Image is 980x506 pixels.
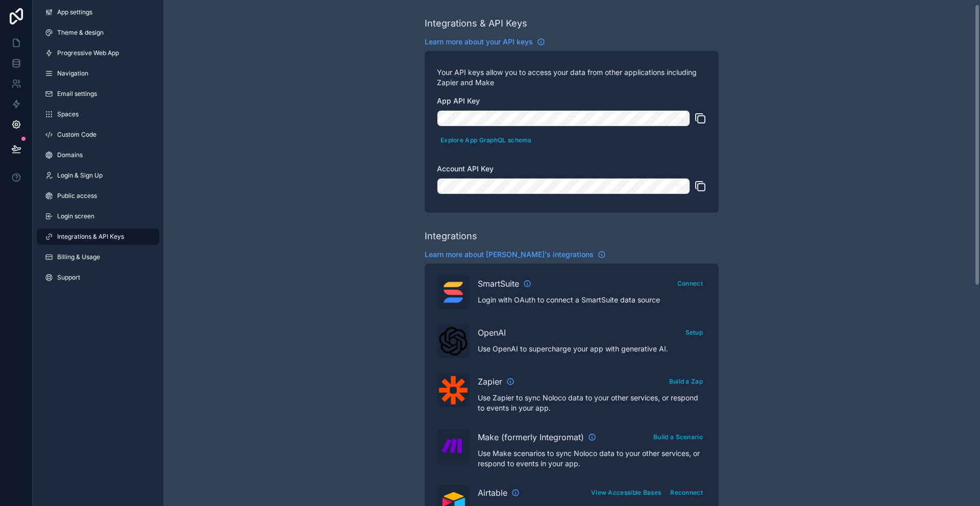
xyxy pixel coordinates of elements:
a: Billing & Usage [37,249,159,265]
span: Theme & design [57,29,104,37]
button: Build a Scenario [650,429,706,444]
a: Explore App GraphQL schema [437,134,535,144]
p: Use OpenAI to supercharge your app with generative AI. [478,344,706,354]
div: Integrations & API Keys [425,16,527,31]
a: Domains [37,147,159,163]
span: Login & Sign Up [57,171,103,180]
span: Make (formerly Integromat) [478,431,584,443]
a: Custom Code [37,127,159,143]
a: Build a Scenario [650,431,706,441]
p: Use Zapier to sync Noloco data to your other services, or respond to events in your app. [478,393,706,413]
a: Connect [674,277,706,288]
span: Public access [57,192,97,200]
a: Integrations & API Keys [37,229,159,245]
a: Support [37,269,159,286]
button: Connect [674,276,706,291]
a: Login & Sign Up [37,167,159,184]
img: OpenAI [439,327,468,356]
span: Custom Code [57,131,96,139]
a: App settings [37,4,159,20]
button: Explore App GraphQL schema [437,133,535,147]
span: Zapier [478,375,502,388]
a: Reconnect [667,487,706,497]
span: OpenAI [478,326,506,339]
span: Spaces [57,110,79,118]
span: Progressive Web App [57,49,119,57]
p: Login with OAuth to connect a SmartSuite data source [478,295,706,305]
span: Navigation [57,69,88,78]
span: Learn more about your API keys [425,37,533,47]
a: Setup [682,326,707,337]
a: Learn more about [PERSON_NAME]'s integrations [425,249,606,260]
span: Domains [57,151,83,159]
a: Spaces [37,106,159,122]
span: Support [57,273,80,282]
span: App API Key [437,96,480,105]
a: Build a Zap [666,375,706,386]
div: Integrations [425,229,477,243]
img: Make (formerly Integromat) [439,432,468,460]
p: Use Make scenarios to sync Noloco data to your other services, or respond to events in your app. [478,448,706,469]
button: View Accessible Bases [587,485,665,500]
a: Login screen [37,208,159,224]
p: Your API keys allow you to access your data from other applications including Zapier and Make [437,67,706,88]
a: Public access [37,188,159,204]
a: Theme & design [37,24,159,41]
img: Zapier [439,376,468,404]
button: Setup [682,325,707,340]
img: SmartSuite [439,278,468,307]
span: Learn more about [PERSON_NAME]'s integrations [425,249,594,260]
a: Learn more about your API keys [425,37,545,47]
span: Login screen [57,212,94,220]
span: Billing & Usage [57,253,100,261]
a: Email settings [37,86,159,102]
span: SmartSuite [478,277,519,290]
button: Reconnect [667,485,706,500]
span: Airtable [478,487,507,499]
span: Account API Key [437,164,494,173]
a: View Accessible Bases [587,487,665,497]
span: Email settings [57,90,97,98]
button: Build a Zap [666,374,706,389]
a: Navigation [37,65,159,82]
a: Progressive Web App [37,45,159,61]
span: Integrations & API Keys [57,233,124,241]
span: App settings [57,8,92,16]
